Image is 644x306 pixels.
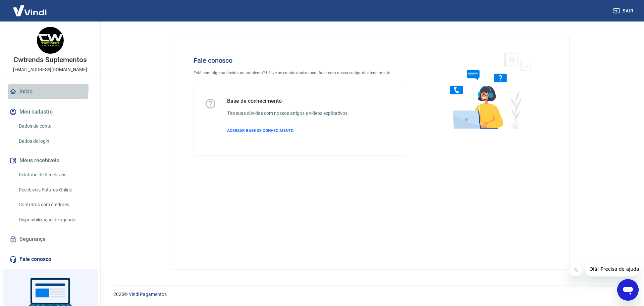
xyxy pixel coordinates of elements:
img: Vindi [8,0,52,21]
button: Meu cadastro [8,104,92,119]
p: Está com alguma dúvida ou problema? Utilize os canais abaixo para falar com nossa equipe de atend... [194,70,406,76]
a: Disponibilização de agenda [16,213,92,227]
a: Segurança [8,232,92,247]
a: Relatório de Recebíveis [16,168,92,182]
p: Cwtrends Suplementos [13,56,87,63]
button: Sair [612,5,636,17]
iframe: Mensagem da empresa [585,262,639,276]
a: Dados da conta [16,119,92,133]
span: ACESSAR BASE DE CONHECIMENTO [227,128,293,133]
img: a2c42fed-8514-43b8-a0c9-708a19558cb2.jpeg [37,27,64,54]
iframe: Botão para abrir a janela de mensagens [617,279,639,301]
img: Fale conosco [437,46,539,135]
a: Dados de login [16,134,92,148]
h5: Base de conhecimento [227,98,349,104]
span: Olá! Precisa de ajuda? [4,5,56,10]
a: ACESSAR BASE DE CONHECIMENTO [227,128,349,134]
p: 2025 © [113,291,628,298]
a: Vindi Pagamentos [129,292,167,297]
a: Início [8,84,92,99]
h6: Tire suas dúvidas com nossos artigos e vídeos explicativos. [227,110,349,117]
a: Contratos com credores [16,198,92,212]
a: Recebíveis Futuros Online [16,183,92,197]
p: [EMAIL_ADDRESS][DOMAIN_NAME] [13,66,87,73]
iframe: Fechar mensagem [569,263,583,276]
button: Meus recebíveis [8,153,92,168]
a: Fale conosco [8,252,92,267]
h4: Fale conosco [194,56,406,64]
